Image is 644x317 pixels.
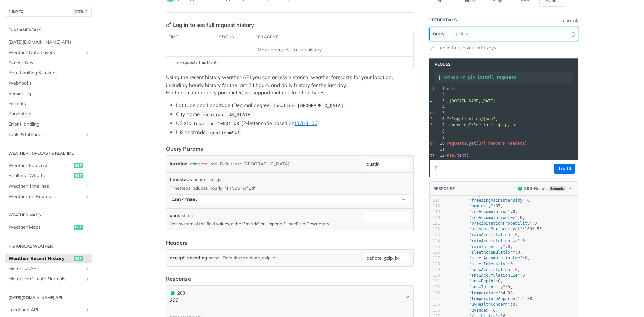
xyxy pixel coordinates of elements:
span: timesteps [170,176,192,183]
div: 2 [434,92,446,98]
span: Weather Recent History [8,255,72,262]
th: status [217,32,250,43]
div: - Result [524,185,547,192]
span: get [74,256,83,261]
div: 126 [430,250,440,255]
a: Formats [5,99,92,109]
div: string [182,213,193,219]
span: 0 [510,262,513,266]
span: 200 [518,187,522,191]
span: "accept" [430,117,449,121]
button: Copy to clipboard [433,164,442,174]
span: : , [445,296,534,301]
a: [DATE][DOMAIN_NAME] APIs [5,37,92,47]
span: location=[GEOGRAPHIC_DATA] [273,103,343,108]
span: 200 [171,291,175,295]
div: 134 [430,296,440,302]
span: response [420,141,440,146]
svg: Key [166,22,171,28]
a: Access Keys [5,58,92,68]
label: location [170,159,187,169]
div: Headers [166,239,187,247]
span: 4.88 [522,296,532,301]
input: apikey [450,27,569,41]
span: "evapotranspiration" [469,192,518,197]
span: 0 [498,279,500,283]
button: Query [430,27,448,41]
span: url [478,141,486,146]
div: string [189,159,200,169]
div: Response [166,275,191,283]
div: 131 [430,278,440,284]
a: Log in to use your API keys [437,44,496,51]
span: Formats [8,100,90,107]
h2: [DATE][DOMAIN_NAME] API [5,295,92,301]
span: 0 Requests This Month [176,59,219,65]
th: user agent [250,32,400,43]
a: Weather TimelinesShow subpages for Weather Timelines [5,181,92,191]
span: text [457,153,466,158]
div: Credentials [429,17,457,23]
div: 7 [434,122,446,128]
label: accept-encoding [170,253,207,263]
span: 0 [508,244,510,249]
div: 121 [430,221,440,226]
button: JUMP TOCTRL-/ [5,7,92,17]
span: [DATE][DOMAIN_NAME] APIs [8,39,90,46]
button: Show subpages for Weather Timelines [85,183,90,189]
span: . ( , ) [420,141,527,146]
span: 0 [515,232,518,237]
span: : , [445,209,518,214]
span: "snowIntensity" [469,285,505,289]
span: Weather Forecast [8,162,72,169]
a: Historical APIShow subpages for Historical API [5,264,92,274]
span: Example [548,186,566,191]
div: 135 [430,302,440,307]
span: "deflate, gzip, br" [474,123,520,127]
span: "temperature" [469,290,500,295]
div: 4 [434,104,446,110]
span: : , [445,256,530,260]
span: : , [445,221,539,226]
span: Pagination [8,111,90,117]
div: 125 [430,244,440,250]
p: Timesteps includes: hourly: "1h", daily: "1d" [170,185,410,191]
div: 132 [430,284,440,290]
span: : [420,123,520,127]
span: : , [445,302,518,307]
span: location=[US_STATE] [201,112,253,117]
span: 1001.55 [525,227,542,231]
span: 0 [508,285,510,289]
i: Information [575,19,578,23]
span: "rainIntensity" [469,244,505,249]
span: "freezingRainIntensity" [469,198,525,203]
div: 5 [434,110,446,116]
h2: Weather Maps [5,212,92,218]
li: City name [176,111,414,118]
span: 4.88 [503,290,513,295]
span: Weather Timelines [8,183,83,190]
h2: Historical Weather [5,243,92,249]
span: : , [445,204,503,208]
div: 6 [434,116,446,122]
div: Defaults to [GEOGRAPHIC_DATA] [220,159,289,169]
a: Locations APIShow subpages for Locations API [5,305,92,315]
span: Rate Limiting & Tokens [8,70,90,76]
button: RESPONSE [433,185,455,192]
span: "accept-encoding" [430,123,471,127]
div: Query [563,18,574,23]
span: Weather Data Layers [8,49,83,56]
span: Error Handling [8,121,90,128]
div: 9 [434,134,446,140]
span: Realtime Weather [8,172,72,179]
span: "[URL][DOMAIN_NAME][DATE]" [435,99,498,103]
span: 0 [522,273,525,278]
span: "sleetAccumulationLwe" [469,256,522,260]
button: 200200-ResultExample [515,185,575,192]
span: "sleetIntensity" [469,262,508,266]
span: "iceAccumulationLwe" [469,215,518,220]
a: Historical Climate NormalsShow subpages for Historical Climate Normals [5,274,92,284]
span: : , [445,227,544,231]
button: Show subpages for Tools & Libraries [85,132,90,137]
span: "pressureSurfaceLevel" [469,227,522,231]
